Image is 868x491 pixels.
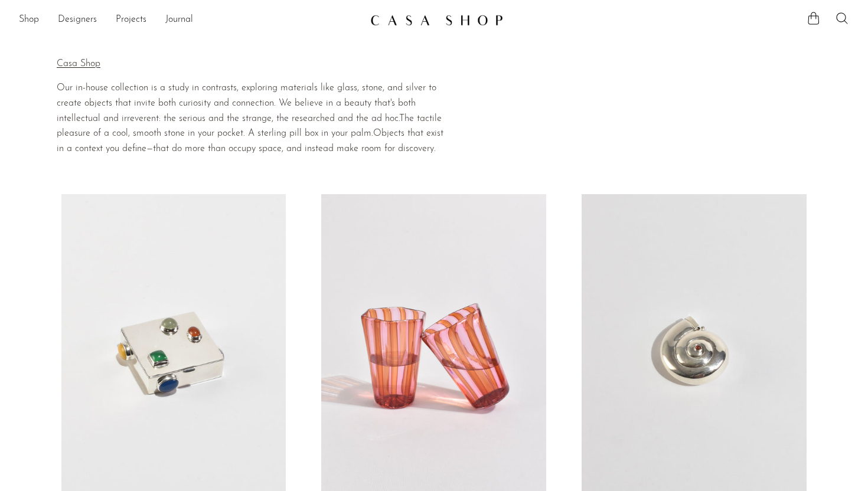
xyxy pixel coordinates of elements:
[58,12,97,28] a: Designers
[165,12,193,28] a: Journal
[57,81,448,156] div: Page 4
[57,57,448,72] p: Casa Shop
[132,144,137,153] span: fi
[399,114,409,123] span: Th
[137,144,436,153] span: ne—that do more than occupy space, and instead make room for discovery.
[57,129,443,153] span: Objects that exist in a context you de
[57,83,436,123] span: Our in-house collection is a study in contrasts, exploring materials like glass, stone, and silve...
[19,10,361,30] nav: Desktop navigation
[116,12,146,28] a: Projects
[19,12,39,28] a: Shop
[19,10,361,30] ul: NEW HEADER MENU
